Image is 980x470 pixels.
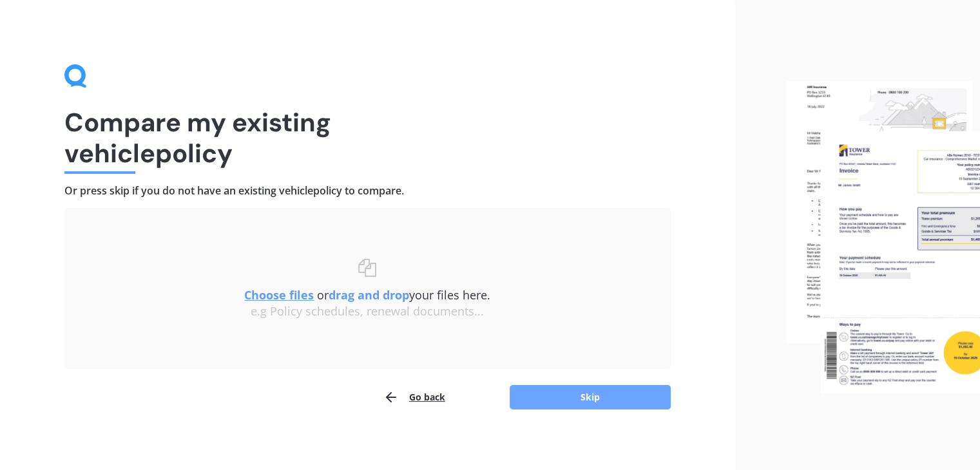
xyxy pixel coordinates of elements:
[383,384,445,410] button: Go back
[510,385,671,409] button: Skip
[64,107,671,169] h1: Compare my existing vehicle policy
[244,287,314,303] u: Choose files
[787,81,980,393] img: files.webp
[64,184,671,198] h4: Or press skip if you do not have an existing vehicle policy to compare.
[244,287,490,303] span: or your files here.
[329,287,409,303] b: drag and drop
[90,305,645,319] div: e.g Policy schedules, renewal documents...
